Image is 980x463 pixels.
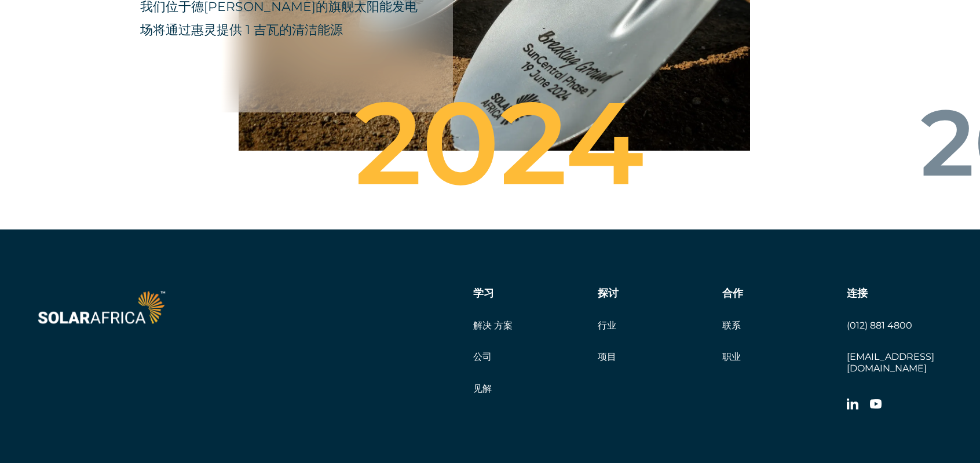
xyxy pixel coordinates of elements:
[598,351,616,362] a: 项目
[847,320,912,331] a: (012) 881 4800
[473,351,492,362] a: 公司
[473,383,492,394] a: 见解
[473,287,494,300] h5: 学习
[847,287,868,300] h5: 连接
[598,287,619,300] h5: 探讨
[296,131,685,166] div: 2024
[598,320,616,331] a: 行业
[722,320,741,331] a: 联系
[473,320,513,331] a: 解决 方案
[847,351,934,373] a: [EMAIL_ADDRESS][DOMAIN_NAME]
[722,287,743,300] h5: 合作
[722,351,741,362] a: 职业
